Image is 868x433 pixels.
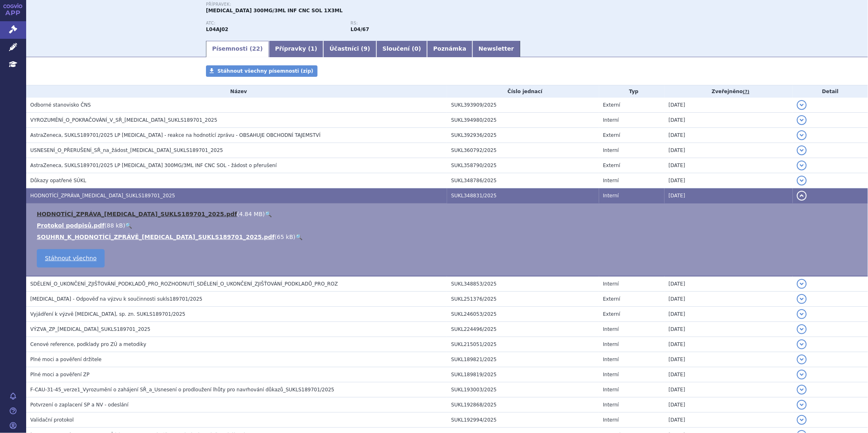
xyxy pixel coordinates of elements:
th: Typ [599,85,665,98]
span: 4.84 MB [239,211,262,217]
button: detail [797,415,807,425]
span: 0 [414,45,418,52]
li: ( ) [37,233,860,241]
button: detail [797,115,807,125]
span: Potvrzení o zaplacení SP a NV - odeslání [30,402,128,408]
button: detail [797,130,807,140]
strong: RAVULIZUMAB [206,27,228,32]
td: [DATE] [664,337,793,352]
td: [DATE] [664,352,793,367]
td: [DATE] [664,322,793,337]
button: detail [797,294,807,304]
span: Externí [603,163,620,168]
th: Zveřejněno [664,85,793,98]
th: Detail [793,85,868,98]
a: Poznámka [427,41,472,57]
span: Stáhnout všechny písemnosti (zip) [217,68,313,74]
span: Externí [603,311,620,317]
a: Protokol podpisů.pdf [37,222,105,229]
a: 🔍 [295,234,302,240]
span: [MEDICAL_DATA] 300MG/3ML INF CNC SOL 1X3ML [206,8,343,13]
p: RS: [351,21,487,26]
span: SDĚLENÍ_O_UKONČENÍ_ZJIŠŤOVÁNÍ_PODKLADŮ_PRO_ROZHODNUTÍ_SDĚLENÍ_O_UKONČENÍ_ZJIŠŤOVÁNÍ_PODKLADŮ_PRO_ROZ [30,281,338,287]
td: [DATE] [664,413,793,428]
button: detail [797,100,807,110]
span: Odborné stanovisko ČNS [30,102,91,108]
span: ULTOMIRIS - Odpověď na výzvu k součinnosti sukls189701/2025 [30,296,202,302]
a: Písemnosti (22) [206,41,269,57]
td: SUKL348786/2025 [447,173,599,188]
span: Interní [603,147,619,153]
td: [DATE] [664,307,793,322]
td: SUKL251376/2025 [447,292,599,307]
span: Validační protokol [30,417,74,423]
span: Interní [603,357,619,362]
td: SUKL192994/2025 [447,413,599,428]
button: detail [797,400,807,410]
span: Externí [603,132,620,138]
span: Interní [603,372,619,377]
td: SUKL393909/2025 [447,98,599,113]
span: 22 [252,45,260,52]
a: Sloučení (0) [376,41,427,57]
span: AstraZeneca, SUKLS189701/2025 LP Ultomiris - reakce na hodnotící zprávu - OBSAHUJE OBCHODNÍ TAJEM... [30,132,320,138]
td: SUKL192868/2025 [447,397,599,413]
td: [DATE] [664,292,793,307]
span: Vyjádření k výzvě ULTOMIRIS, sp. zn. SUKLS189701/2025 [30,311,186,317]
td: [DATE] [664,173,793,188]
th: Název [26,85,447,98]
p: Přípravek: [206,2,495,7]
a: 🔍 [265,211,272,217]
button: detail [797,370,807,379]
span: Interní [603,417,619,423]
li: ( ) [37,210,860,218]
span: Interní [603,402,619,408]
td: [DATE] [664,382,793,397]
span: HODNOTÍCÍ_ZPRÁVA_ULTOMIRIS_SUKLS189701_2025 [30,193,175,199]
button: detail [797,161,807,170]
span: Interní [603,117,619,123]
td: SUKL224496/2025 [447,322,599,337]
td: SUKL394980/2025 [447,113,599,128]
td: [DATE] [664,276,793,292]
a: Účastníci (9) [323,41,376,57]
td: [DATE] [664,397,793,413]
td: SUKL392936/2025 [447,128,599,143]
button: detail [797,309,807,319]
button: detail [797,324,807,334]
td: [DATE] [664,143,793,158]
button: detail [797,355,807,364]
td: SUKL348831/2025 [447,188,599,203]
button: detail [797,176,807,185]
td: [DATE] [664,98,793,113]
span: Interní [603,387,619,393]
span: Interní [603,341,619,347]
span: Interní [603,281,619,287]
td: [DATE] [664,113,793,128]
span: Plné moci a pověření držitele [30,357,102,362]
a: Stáhnout všechno [37,249,105,268]
span: Interní [603,326,619,332]
span: 9 [364,45,368,52]
button: detail [797,191,807,201]
td: [DATE] [664,188,793,203]
button: detail [797,339,807,349]
td: SUKL246053/2025 [447,307,599,322]
td: SUKL189819/2025 [447,367,599,382]
td: SUKL215051/2025 [447,337,599,352]
span: VÝZVA_ZP_ULTOMIRIS_SUKLS189701_2025 [30,326,150,332]
td: SUKL360792/2025 [447,143,599,158]
a: HODNOTÍCÍ_ZPRÁVA_[MEDICAL_DATA]_SUKLS189701_2025.pdf [37,211,237,217]
button: detail [797,279,807,289]
td: SUKL348853/2025 [447,276,599,292]
td: SUKL189821/2025 [447,352,599,367]
span: Externí [603,296,620,302]
span: 65 kB [277,234,293,240]
p: ATC: [206,21,342,26]
span: 88 kB [107,222,123,229]
span: Cenové reference, podklady pro ZÚ a metodiky [30,341,146,347]
button: detail [797,385,807,395]
span: VYROZUMĚNÍ_O_POKRAČOVÁNÍ_V_SŘ_ULTOMIRIS_SUKLS189701_2025 [30,117,217,123]
th: Číslo jednací [447,85,599,98]
a: SOUHRN_K_HODNOTÍCÍ_ZPRÁVĚ_[MEDICAL_DATA]_SUKLS189701_2025.pdf [37,234,275,240]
